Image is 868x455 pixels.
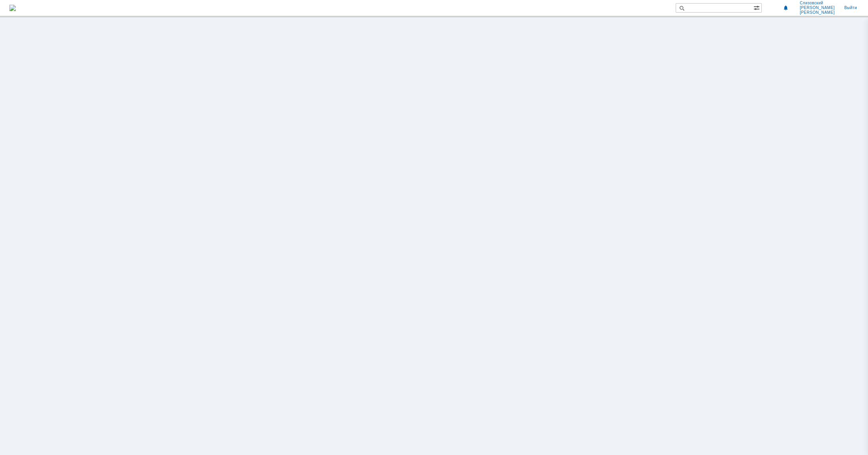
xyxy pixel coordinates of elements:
span: Слизовский [800,1,835,6]
img: logo [9,5,16,11]
span: Расширенный поиск [753,4,761,11]
span: [PERSON_NAME] [800,10,835,15]
a: Перейти на домашнюю страницу [9,5,16,11]
span: [PERSON_NAME] [800,6,835,10]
